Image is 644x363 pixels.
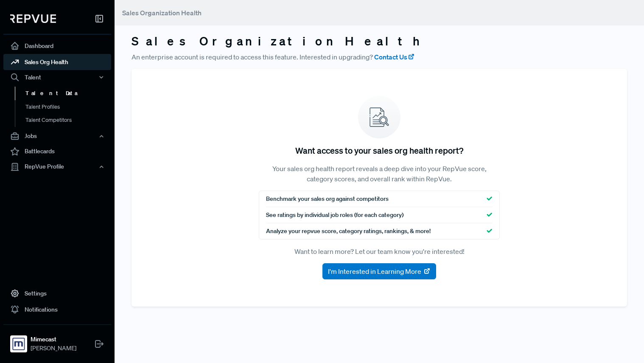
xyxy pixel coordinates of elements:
[3,129,111,144] button: Jobs
[15,100,123,114] a: Talent Profiles
[266,194,389,203] span: Benchmark your sales org against competitors
[3,285,111,301] a: Settings
[31,335,76,344] strong: Mimecast
[132,34,627,48] h3: Sales Organization Health
[259,163,500,184] p: Your sales org health report reveals a deep dive into your RepVue score, category scores, and ove...
[15,87,123,100] a: Talent Data
[266,227,431,236] span: Analyze your repvue score, category ratings, rankings, & more!
[3,70,111,84] button: Talent
[266,211,403,219] span: See ratings by individual job roles (for each category)
[122,8,202,17] span: Sales Organization Health
[3,144,111,160] a: Battlecards
[328,266,421,276] span: I'm Interested in Learning More
[3,301,111,318] a: Notifications
[132,52,627,62] p: An enterprise account is required to access this feature. Interested in upgrading?
[3,38,111,54] a: Dashboard
[3,324,111,356] a: MimecastMimecast[PERSON_NAME]
[295,145,463,155] h5: Want access to your sales org health report?
[12,337,25,351] img: Mimecast
[15,113,123,127] a: Talent Competitors
[322,263,436,279] button: I'm Interested in Learning More
[3,54,111,70] a: Sales Org Health
[3,160,111,174] button: RepVue Profile
[259,246,500,256] p: Want to learn more? Let our team know you're interested!
[31,344,76,353] span: [PERSON_NAME]
[10,14,56,23] img: RepVue
[374,52,415,62] a: Contact Us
